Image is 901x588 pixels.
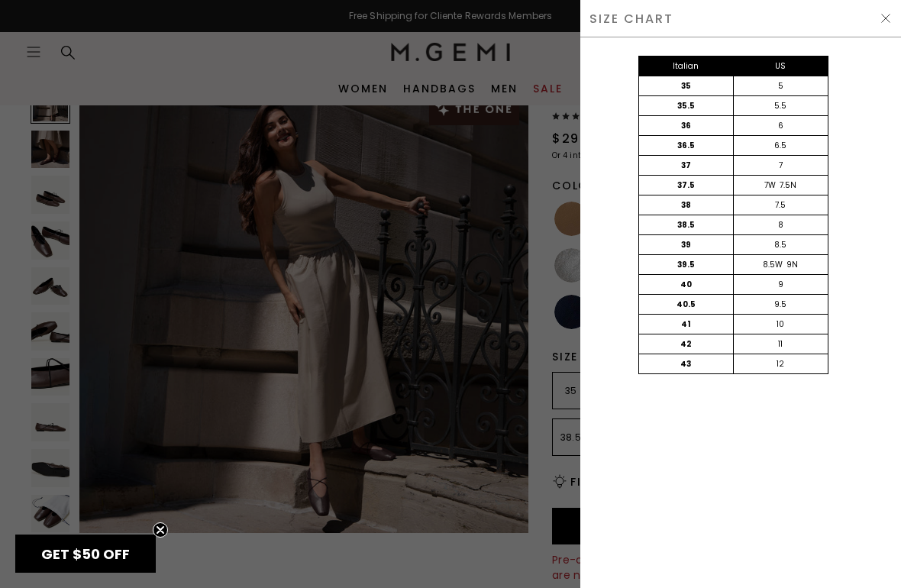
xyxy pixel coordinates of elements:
div: 39 [639,235,734,254]
button: Close teaser [153,522,168,538]
div: 6 [733,116,828,135]
div: 5.5 [733,96,828,115]
div: 40.5 [639,295,734,314]
div: 37.5 [639,176,734,195]
div: 35 [639,76,734,95]
div: 9N [786,259,798,271]
div: 40 [639,275,734,294]
div: 10 [733,315,828,334]
div: 12 [733,354,828,373]
div: 5 [733,76,828,95]
div: 35.5 [639,96,734,115]
div: 7.5N [780,179,796,192]
div: 38.5 [639,215,734,234]
div: 8.5W [763,259,783,271]
div: Italian [639,57,734,76]
div: 7W [764,179,776,192]
div: 11 [733,334,828,354]
div: GET $50 OFFClose teaser [15,535,156,573]
div: 42 [639,334,734,354]
div: 6.5 [733,136,828,155]
div: 9 [733,275,828,294]
div: 38 [639,195,734,215]
img: Hide Drawer [880,12,892,24]
div: 43 [639,354,734,373]
div: 7.5 [733,195,828,215]
div: 8.5 [733,235,828,254]
div: US [733,57,828,76]
div: 37 [639,156,734,175]
div: 41 [639,315,734,334]
div: 8 [733,215,828,234]
div: 36 [639,116,734,135]
span: GET $50 OFF [41,544,130,564]
div: 9.5 [733,295,828,314]
div: 39.5 [639,255,734,274]
div: 7 [733,156,828,175]
div: 36.5 [639,136,734,155]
